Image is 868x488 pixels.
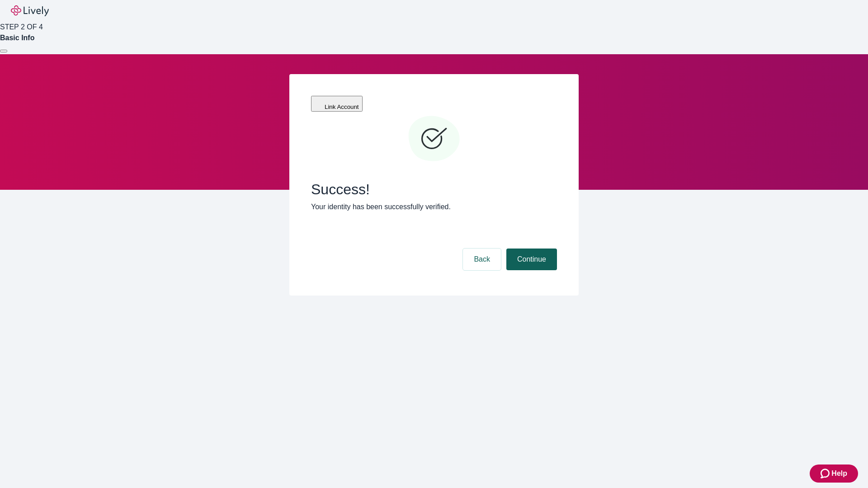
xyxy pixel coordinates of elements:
button: Link Account [311,96,363,112]
svg: Checkmark icon [407,112,461,166]
span: Help [831,468,847,479]
button: Continue [506,249,557,270]
p: Your identity has been successfully verified. [311,202,557,212]
span: Success! [311,181,557,198]
svg: Zendesk support icon [821,468,831,479]
button: Zendesk support iconHelp [810,465,858,483]
img: Lively [11,5,49,16]
button: Back [463,249,501,270]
